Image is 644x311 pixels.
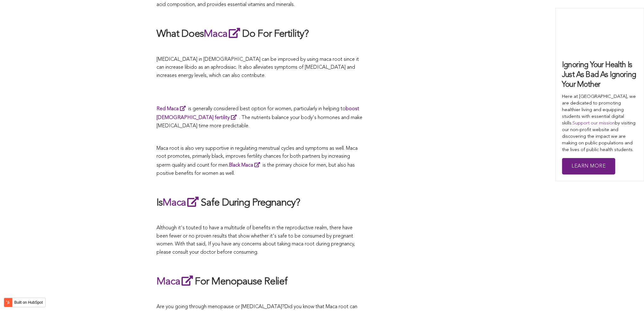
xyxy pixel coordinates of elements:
[156,304,284,309] span: Are you going through menopause or [MEDICAL_DATA]?
[4,298,46,307] button: Built on HubSpot
[4,299,12,306] img: HubSpot sprocket logo
[156,27,362,41] h2: What Does Do For Fertility?
[156,277,195,287] a: Maca
[156,225,355,255] span: Although it's touted to have a multitude of benefits in the reproductive realm, there have been f...
[229,163,263,168] a: Black Maca
[12,298,45,307] label: Built on HubSpot
[156,146,358,176] span: Maca root is also very supportive in regulating menstrual cycles and symptoms as well. Maca root ...
[163,198,201,208] a: Maca
[156,195,362,210] h2: Is Safe During Pregnancy?
[156,106,362,128] span: is generally considered best option for women, particularly in helping to . The nutrients balance...
[156,57,359,78] span: [MEDICAL_DATA] in [DEMOGRAPHIC_DATA] can be improved by using maca root since it can increase lib...
[204,29,242,39] a: Maca
[612,281,644,311] iframe: Chat Widget
[229,163,253,168] strong: Black Maca
[156,274,362,289] h2: For Menopause Relief
[562,158,615,175] a: Learn More
[156,106,188,111] a: Red Maca
[156,106,179,111] strong: Red Maca
[156,106,359,120] a: boost [DEMOGRAPHIC_DATA] fertility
